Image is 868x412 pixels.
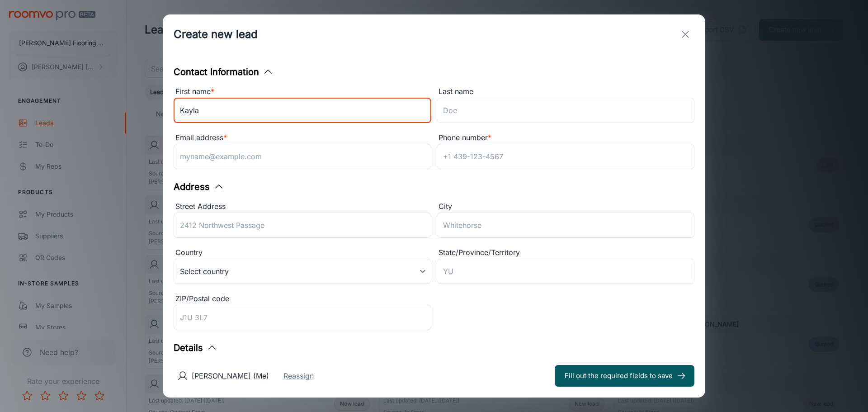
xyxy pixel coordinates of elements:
[174,98,431,123] input: John
[437,247,694,259] div: State/Province/Territory
[437,86,694,98] div: Last name
[437,259,694,284] input: YU
[437,144,694,169] input: +1 439-123-4567
[174,305,431,330] input: J1U 3L7
[174,86,431,98] div: First name
[174,341,217,355] button: Details
[676,25,694,43] button: exit
[437,98,694,123] input: Doe
[174,180,224,194] button: Address
[437,213,694,238] input: Whitehorse
[283,370,314,381] button: Reassign
[174,293,431,305] div: ZIP/Postal code
[437,201,694,213] div: City
[174,132,431,144] div: Email address
[192,370,269,381] p: [PERSON_NAME] (Me)
[174,26,258,43] h1: Create new lead
[174,247,431,259] div: Country
[174,201,431,213] div: Street Address
[437,132,694,144] div: Phone number
[174,144,431,169] input: myname@example.com
[174,65,274,79] button: Contact Information
[555,365,694,387] button: Fill out the required fields to save
[174,213,431,238] input: 2412 Northwest Passage
[174,259,431,284] div: Select country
